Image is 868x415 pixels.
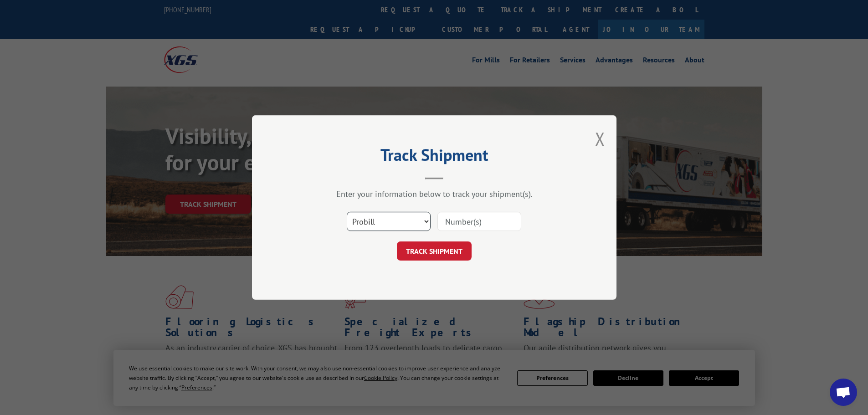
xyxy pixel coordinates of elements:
[595,127,605,151] button: Close modal
[830,379,857,406] div: Open chat
[298,189,571,199] div: Enter your information below to track your shipment(s).
[437,212,521,231] input: Number(s)
[397,241,472,261] button: TRACK SHIPMENT
[298,149,571,166] h2: Track Shipment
